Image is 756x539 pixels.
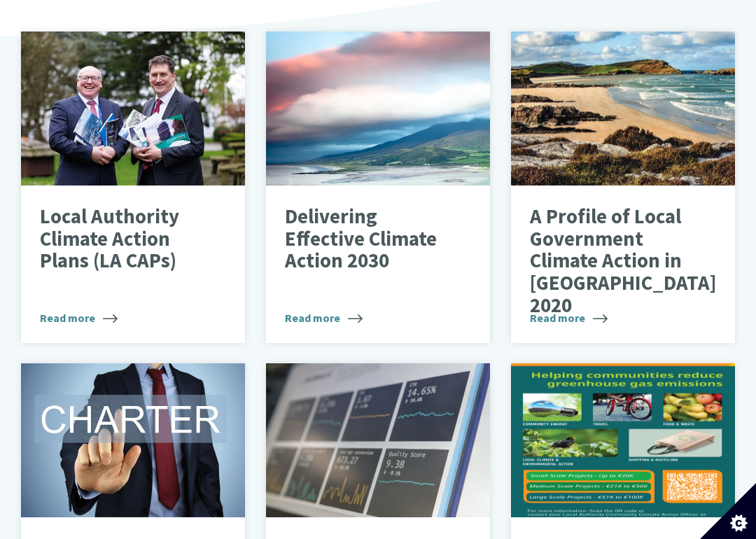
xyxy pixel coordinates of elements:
a: A Profile of Local Government Climate Action in [GEOGRAPHIC_DATA] 2020 Read more [511,31,735,343]
p: Delivering Effective Climate Action 2030 [285,206,452,272]
button: Set cookie preferences [700,483,756,539]
p: Local Authority Climate Action Plans (LA CAPs) [40,206,207,272]
span: Read more [285,309,363,326]
span: Read more [40,309,118,326]
p: A Profile of Local Government Climate Action in [GEOGRAPHIC_DATA] 2020 [530,206,697,316]
span: Read more [530,309,608,326]
a: Delivering Effective Climate Action 2030 Read more [266,31,490,343]
a: Local Authority Climate Action Plans (LA CAPs) Read more [21,31,245,343]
